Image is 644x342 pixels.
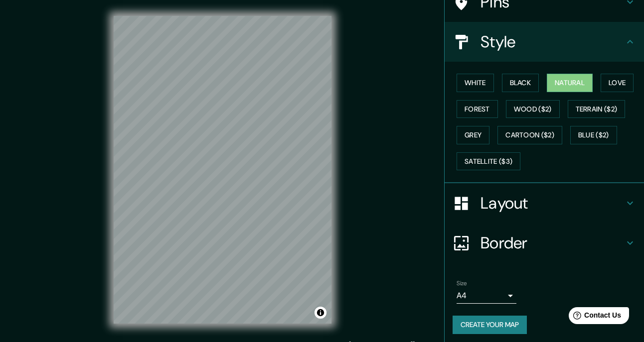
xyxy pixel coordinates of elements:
label: Size [457,279,467,288]
button: White [457,74,494,92]
button: Grey [457,126,489,144]
button: Wood ($2) [506,100,560,118]
div: A4 [457,288,516,304]
button: Terrain ($2) [568,100,626,118]
button: Black [502,74,539,92]
button: Satellite ($3) [457,152,520,171]
h4: Layout [481,193,624,213]
button: Toggle attribution [315,307,326,319]
button: Natural [547,74,593,92]
button: Love [601,74,634,92]
canvas: Map [114,16,331,324]
h4: Style [481,32,624,52]
div: Layout [445,183,644,223]
button: Blue ($2) [570,126,617,144]
button: Cartoon ($2) [497,126,562,144]
iframe: Help widget launcher [555,303,633,331]
div: Style [445,22,644,62]
h4: Border [481,233,624,253]
button: Forest [457,100,498,118]
button: Create your map [453,316,527,334]
div: Border [445,223,644,263]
